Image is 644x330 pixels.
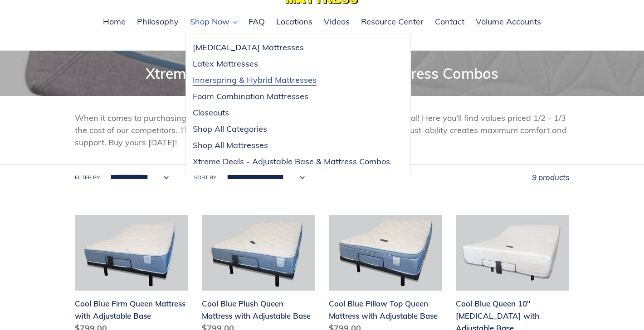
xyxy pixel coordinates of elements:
[186,153,397,170] a: Xtreme Deals - Adjustable Base & Mattress Combos
[186,56,397,72] a: Latex Mattresses
[75,173,100,182] label: Filter by
[272,15,317,29] a: Locations
[193,91,308,102] span: Foam Combination Mattresses
[132,15,183,29] a: Philosophy
[193,124,267,134] span: Shop All Categories
[193,140,268,151] span: Shop All Mattresses
[435,16,464,27] span: Contact
[193,107,229,118] span: Closeouts
[193,75,317,86] span: Innerspring & Hybrid Mattresses
[430,15,469,29] a: Contact
[532,172,569,182] span: 9 products
[186,88,397,105] a: Foam Combination Mattresses
[193,156,390,167] span: Xtreme Deals - Adjustable Base & Mattress Combos
[193,58,258,69] span: Latex Mattresses
[186,121,397,137] a: Shop All Categories
[146,64,498,82] span: Xtreme Deals - Adjustable Base & Mattress Combos
[75,112,569,148] p: When it comes to purchasing a mattress & adjustable base, nobody beats an Xtreme Deal! Here you'l...
[193,42,304,53] span: [MEDICAL_DATA] Mattresses
[249,16,265,27] span: FAQ
[194,173,216,182] label: Sort by
[471,15,546,29] a: Volume Accounts
[361,16,424,27] span: Resource Center
[276,16,312,27] span: Locations
[186,137,397,153] a: Shop All Mattresses
[185,15,242,29] button: Shop Now
[103,16,126,27] span: Home
[190,16,229,27] span: Shop Now
[186,105,397,121] a: Closeouts
[319,15,354,29] a: Videos
[137,16,179,27] span: Philosophy
[244,15,269,29] a: FAQ
[356,15,428,29] a: Resource Center
[98,15,130,29] a: Home
[324,16,350,27] span: Videos
[186,72,397,88] a: Innerspring & Hybrid Mattresses
[476,16,541,27] span: Volume Accounts
[186,39,397,56] a: [MEDICAL_DATA] Mattresses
